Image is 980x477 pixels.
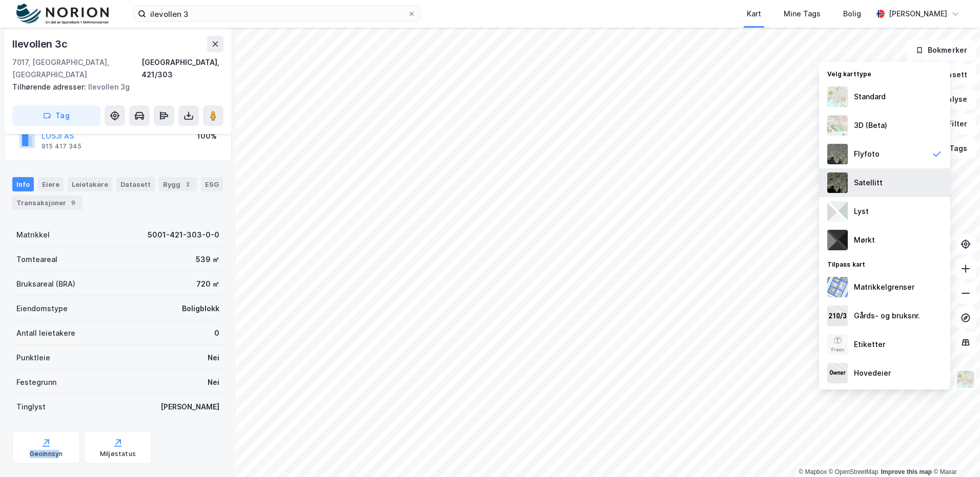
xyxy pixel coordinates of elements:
[12,105,100,126] button: Tag
[854,367,891,379] div: Hovedeier
[16,229,50,241] div: Matrikkel
[827,277,848,297] img: cadastreBorders.cfe08de4b5ddd52a10de.jpeg
[827,201,848,222] img: luj3wr1y2y3+OchiMxRmMxRlscgabnMEmZ7DJGWxyBpucwSZnsMkZbHIGm5zBJmewyRlscgabnMEmZ7DJGWxyBpucwSZnsMkZ...
[208,376,219,388] div: Nei
[827,230,848,250] img: nCdM7BzjoCAAAAAElFTkSuQmCC
[148,229,219,241] div: 5001-421-303-0-0
[819,254,950,273] div: Tilpass kart
[12,81,215,93] div: Ilevollen 3g
[196,278,219,290] div: 720 ㎡
[907,40,976,60] button: Bokmerker
[42,142,81,150] div: 915 417 345
[889,8,947,20] div: [PERSON_NAME]
[928,138,976,159] button: Tags
[929,428,980,477] div: Kontrollprogram for chat
[38,177,64,191] div: Eiere
[827,334,848,355] img: Z
[182,302,219,315] div: Boligblokk
[12,56,141,81] div: 7017, [GEOGRAPHIC_DATA], [GEOGRAPHIC_DATA]
[827,363,848,383] img: majorOwner.b5e170eddb5c04bfeeff.jpeg
[12,82,88,91] span: Tilhørende adresser:
[116,177,155,191] div: Datasett
[16,302,68,315] div: Eiendomstype
[16,4,109,25] img: norion-logo.80e7a08dc31c2e691866.png
[160,401,219,413] div: [PERSON_NAME]
[146,6,407,21] input: Søk på adresse, matrikkel, gårdeiere, leietakere eller personer
[827,86,848,107] img: Z
[799,468,827,475] a: Mapbox
[16,278,75,290] div: Bruksareal (BRA)
[819,64,950,82] div: Velg karttype
[12,177,34,191] div: Info
[16,352,50,364] div: Punktleie
[182,179,193,189] div: 2
[827,172,848,193] img: 9k=
[16,327,75,339] div: Antall leietakere
[854,91,886,103] div: Standard
[68,177,112,191] div: Leietakere
[956,370,975,389] img: Z
[214,327,219,339] div: 0
[827,144,848,164] img: Z
[12,196,83,210] div: Transaksjoner
[100,450,136,458] div: Miljøstatus
[854,177,883,189] div: Satellitt
[827,306,848,326] img: cadastreKeys.547ab17ec502f5a4ef2b.jpeg
[854,234,875,246] div: Mørkt
[196,253,219,266] div: 539 ㎡
[197,130,217,142] div: 100%
[12,36,70,52] div: Ilevollen 3c
[141,56,223,81] div: [GEOGRAPHIC_DATA], 421/303
[881,468,932,475] a: Improve this map
[927,114,976,134] button: Filter
[854,205,869,218] div: Lyst
[827,115,848,136] img: Z
[854,310,920,322] div: Gårds- og bruksnr.
[208,352,219,364] div: Nei
[159,177,197,191] div: Bygg
[16,376,56,388] div: Festegrunn
[784,8,821,20] div: Mine Tags
[829,468,879,475] a: OpenStreetMap
[854,338,885,351] div: Etiketter
[854,119,887,132] div: 3D (Beta)
[16,401,46,413] div: Tinglyst
[201,177,223,191] div: ESG
[16,253,57,266] div: Tomteareal
[747,8,761,20] div: Kart
[843,8,861,20] div: Bolig
[854,148,880,160] div: Flyfoto
[68,198,78,208] div: 9
[30,450,63,458] div: Geoinnsyn
[854,281,914,293] div: Matrikkelgrenser
[929,428,980,477] iframe: Chat Widget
